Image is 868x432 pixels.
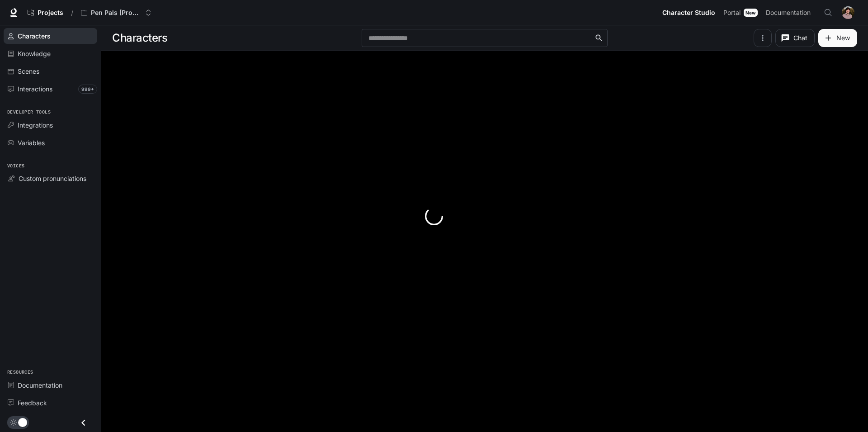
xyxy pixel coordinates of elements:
a: Interactions [4,81,97,97]
a: Character Studio [659,4,719,22]
a: Knowledge [4,46,97,62]
button: User avatar [839,4,857,22]
span: Portal [723,7,741,19]
a: Documentation [762,4,817,22]
a: Feedback [4,395,97,411]
span: Interactions [18,84,52,94]
div: New [744,9,758,17]
span: Dark mode toggle [18,417,27,427]
span: Custom pronunciations [19,174,86,183]
button: Open Command Menu [819,4,837,22]
p: Pen Pals [Production] [91,9,142,17]
span: Projects [38,9,63,17]
span: 999+ [78,85,97,94]
a: Scenes [4,63,97,79]
span: Character Studio [662,7,715,19]
span: Variables [18,138,45,147]
div: / [67,8,77,18]
button: Close drawer [73,413,94,432]
span: Characters [18,31,51,41]
a: Go to projects [24,4,67,22]
button: Open workspace menu [77,4,156,22]
span: Scenes [18,66,39,76]
span: Documentation [766,7,811,19]
span: Knowledge [18,49,51,58]
span: Documentation [18,380,62,390]
span: Feedback [18,398,47,408]
a: Variables [4,135,97,151]
span: Integrations [18,120,53,130]
a: Integrations [4,117,97,133]
a: PortalNew [720,4,761,22]
a: Characters [4,28,97,44]
img: User avatar [842,6,854,19]
a: Documentation [4,377,97,393]
a: Custom pronunciations [4,171,97,186]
